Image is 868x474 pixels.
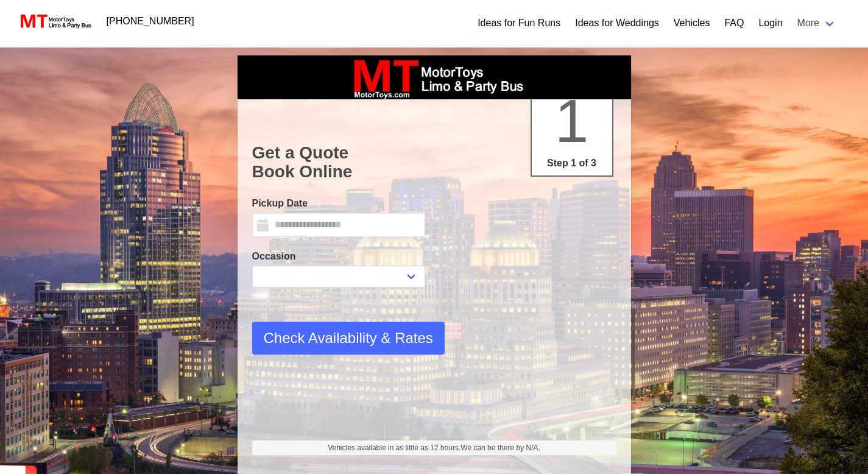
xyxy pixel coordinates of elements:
[537,156,607,171] p: Step 1 of 3
[252,249,425,264] label: Occasion
[724,16,744,30] a: FAQ
[264,327,433,349] span: Check Availability & Rates
[252,143,616,182] h1: Get a Quote Book Online
[252,196,425,211] label: Pickup Date
[555,87,589,155] span: 1
[478,16,560,30] a: Ideas for Fun Runs
[758,16,782,30] a: Login
[99,9,202,34] a: [PHONE_NUMBER]
[460,444,540,452] span: We can be there by N/A.
[790,11,844,35] a: More
[17,13,92,30] img: MotorToys Logo
[674,16,710,30] a: Vehicles
[328,442,540,453] span: Vehicles available in as little as 12 hours.
[575,16,659,30] a: Ideas for Weddings
[252,322,445,355] button: Check Availability & Rates
[343,55,526,99] img: box_logo_brand.jpeg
